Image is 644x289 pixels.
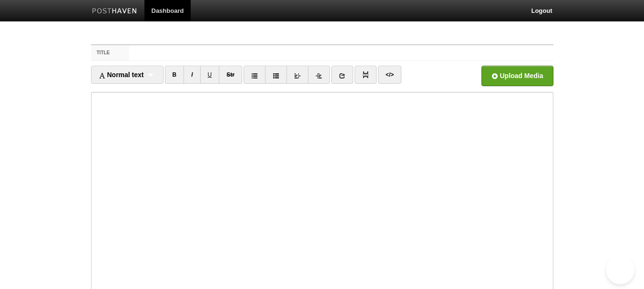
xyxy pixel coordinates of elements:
del: Str [226,71,235,78]
a: </> [378,66,401,84]
a: B [165,66,184,84]
span: Normal text [99,71,144,79]
a: Str [219,66,242,84]
img: Posthaven-bar [92,8,137,15]
img: pagebreak-icon.png [362,71,369,78]
iframe: Help Scout Beacon - Open [606,256,634,284]
a: I [184,66,200,84]
a: U [200,66,220,84]
label: Title [91,45,130,60]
